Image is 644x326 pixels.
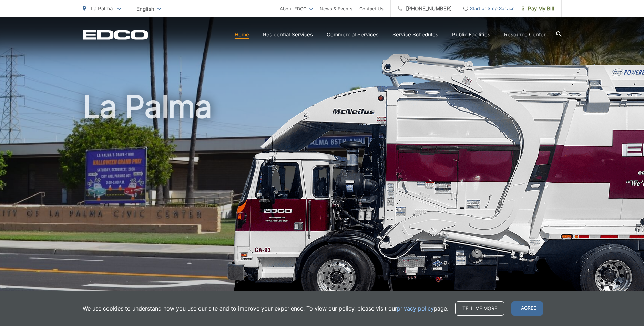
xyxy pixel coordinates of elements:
[455,301,504,316] a: Tell me more
[452,31,490,39] a: Public Facilities
[131,3,166,15] span: English
[392,31,438,39] a: Service Schedules
[504,31,546,39] a: Resource Center
[397,304,434,313] a: privacy policy
[83,90,562,307] h1: La Palma
[359,4,384,13] a: Contact Us
[327,31,379,39] a: Commercial Services
[511,301,543,316] span: I agree
[320,4,352,13] a: News & Events
[91,5,113,12] span: La Palma
[263,31,313,39] a: Residential Services
[235,31,249,39] a: Home
[83,30,148,40] a: EDCD logo. Return to the homepage.
[83,304,448,313] p: We use cookies to understand how you use our site and to improve your experience. To view our pol...
[522,4,554,13] span: Pay My Bill
[280,4,313,13] a: About EDCO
